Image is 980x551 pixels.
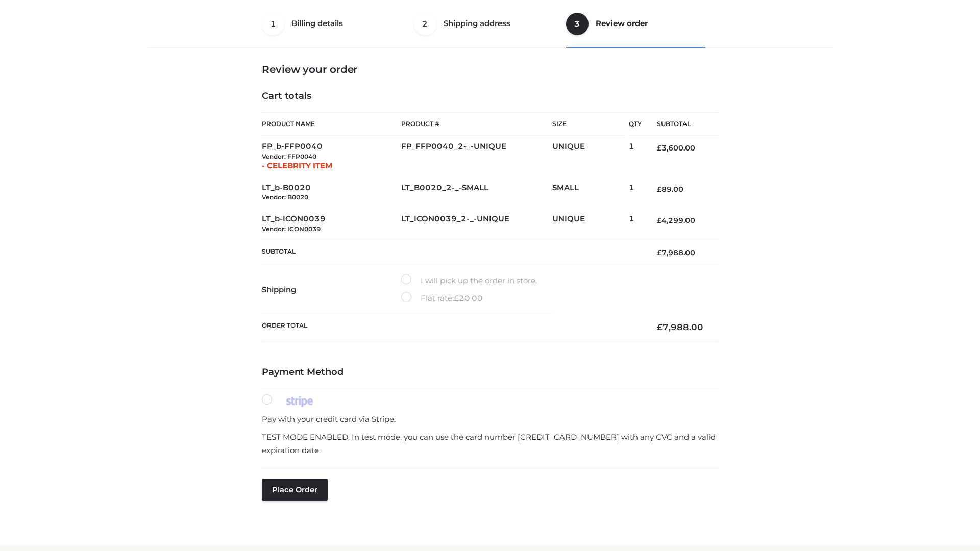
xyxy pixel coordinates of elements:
[262,367,718,378] h4: Payment Method
[262,193,308,201] small: Vendor: B0020
[262,413,718,426] p: Pay with your credit card via Stripe.
[552,136,629,177] td: UNIQUE
[657,143,695,153] bdi: 3,600.00
[262,136,401,177] td: FP_b-FFP0040
[262,240,642,265] th: Subtotal
[657,185,683,194] bdi: 89.00
[552,208,629,240] td: UNIQUE
[401,177,552,209] td: LT_B0020_2-_-SMALL
[262,153,316,160] small: Vendor: FFP0040
[262,431,718,457] p: TEST MODE ENABLED. In test mode, you can use the card number [CREDIT_CARD_NUMBER] with any CVC an...
[657,143,661,153] span: £
[657,216,695,225] bdi: 4,299.00
[262,208,401,240] td: LT_b-ICON0039
[262,265,401,314] th: Shipping
[657,185,661,194] span: £
[629,208,642,240] td: 1
[657,248,661,257] span: £
[629,112,642,136] th: Qty
[262,112,401,136] th: Product Name
[657,248,695,257] bdi: 7,988.00
[454,293,483,303] bdi: 20.00
[552,177,629,209] td: SMALL
[657,216,661,225] span: £
[262,225,321,233] small: Vendor: ICON0039
[629,177,642,209] td: 1
[262,314,642,341] th: Order Total
[262,177,401,209] td: LT_b-B0020
[401,208,552,240] td: LT_ICON0039_2-_-UNIQUE
[401,136,552,177] td: FP_FFP0040_2-_-UNIQUE
[401,274,537,287] label: I will pick up the order in store.
[642,113,718,136] th: Subtotal
[401,112,552,136] th: Product #
[262,161,332,170] span: - CELEBRITY ITEM
[262,479,328,501] button: Place order
[657,322,703,332] bdi: 7,988.00
[552,113,624,136] th: Size
[629,136,642,177] td: 1
[262,63,718,76] h3: Review your order
[401,292,483,305] label: Flat rate:
[454,293,459,303] span: £
[657,322,663,332] span: £
[262,91,718,102] h4: Cart totals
